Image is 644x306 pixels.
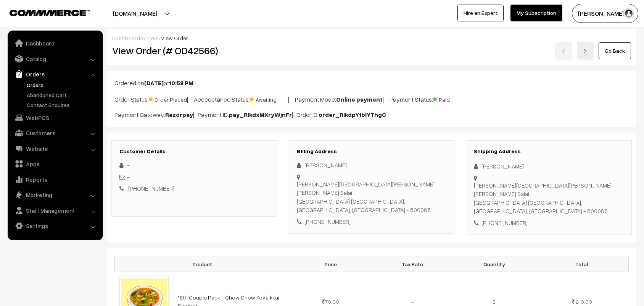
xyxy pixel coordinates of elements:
a: WebPOS [10,111,100,125]
div: - [119,173,269,181]
a: COMMMERCE [10,8,76,17]
b: Razorpay [165,111,193,118]
a: Catalog [10,52,100,66]
a: Dashboard [10,36,100,50]
a: Staff Management [10,204,100,217]
span: Paid [433,94,471,104]
div: [PERSON_NAME] [297,161,447,170]
a: Settings [10,219,100,233]
img: user [623,8,634,19]
b: pay_RIkdxMXryWjnFr [229,111,292,118]
th: Price [290,256,372,272]
span: 210.00 [576,298,592,305]
b: order_RIkdpY1blYThgC [319,111,386,118]
p: Payment Gateway: | Payment ID: | Order ID: [114,110,629,119]
a: Contact Enquires [25,101,100,109]
p: Ordered on at [114,78,629,87]
th: Total [535,256,629,272]
button: [PERSON_NAME] s… [572,4,638,23]
p: Order Status: | Accceptance Status: | Payment Mode: | Payment Status: [114,94,629,104]
a: Marketing [10,188,100,202]
a: orders [142,35,159,41]
span: Order Placed [149,94,187,104]
span: Awaiting [250,94,288,104]
h2: View Order (# OD42566) [112,45,277,57]
a: Dashboard [112,35,140,41]
a: Website [10,142,100,155]
div: [PHONE_NUMBER] [297,217,447,226]
div: / / [112,34,631,42]
div: - [119,161,269,170]
div: [PHONE_NUMBER] [474,219,624,227]
img: right-arrow.png [583,49,588,53]
b: [DATE] [144,79,164,87]
a: Orders [25,81,100,89]
span: View Order [161,35,188,41]
b: 10:58 PM [169,79,193,87]
span: 70.00 [322,298,339,305]
a: Reports [10,173,100,186]
div: [PERSON_NAME][GEOGRAPHIC_DATA][PERSON_NAME], [PERSON_NAME] Salai [GEOGRAPHIC_DATA] [GEOGRAPHIC_DA... [474,181,624,215]
h3: Shipping Address [474,148,624,155]
b: Online payment [336,96,383,103]
div: [PERSON_NAME] [474,162,624,171]
a: Hire an Expert [457,5,504,21]
a: Go Back [599,42,631,59]
a: Customers [10,126,100,140]
th: Tax Rate [372,256,453,272]
a: Abandoned Cart [25,91,100,99]
th: Product [115,256,290,272]
a: Apps [10,157,100,171]
a: [PHONE_NUMBER] [128,185,174,192]
a: Orders [10,67,100,81]
div: [PERSON_NAME][GEOGRAPHIC_DATA][PERSON_NAME], [PERSON_NAME] Salai [GEOGRAPHIC_DATA] [GEOGRAPHIC_DA... [297,180,447,214]
button: [DOMAIN_NAME] [86,4,184,23]
h3: Customer Details [119,148,269,155]
a: My Subscription [510,5,562,21]
th: Quantity [453,256,535,272]
h3: Billing Address [297,148,447,155]
span: 3 [493,298,496,305]
img: COMMMERCE [10,10,90,16]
